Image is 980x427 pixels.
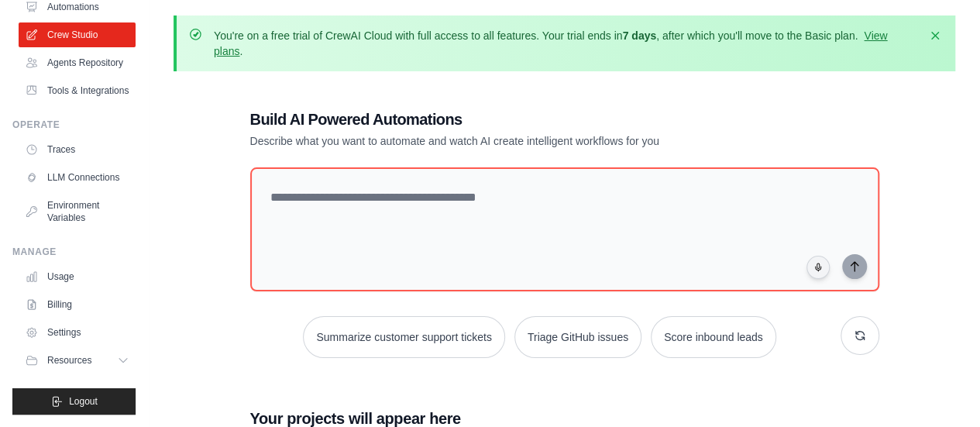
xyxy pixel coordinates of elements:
button: Score inbound leads [651,316,776,358]
p: Describe what you want to automate and watch AI create intelligent workflows for you [250,133,771,149]
a: Agents Repository [19,50,136,75]
a: LLM Connections [19,165,136,190]
a: Tools & Integrations [19,78,136,103]
p: You're on a free trial of CrewAI Cloud with full access to all features. Your trial ends in , aft... [214,28,918,59]
span: Logout [69,395,98,408]
button: Resources [19,348,136,373]
span: Resources [47,354,91,367]
button: Triage GitHub issues [514,316,641,358]
button: Summarize customer support tickets [303,316,504,358]
a: Usage [19,264,136,289]
a: Settings [19,320,136,345]
div: Operate [12,119,136,131]
h1: Build AI Powered Automations [250,108,771,130]
button: Click to speak your automation idea [806,256,830,279]
a: Billing [19,292,136,317]
a: Traces [19,137,136,162]
button: Logout [12,388,136,415]
button: Get new suggestions [841,316,879,355]
div: Manage [12,246,136,258]
a: Crew Studio [19,22,136,47]
strong: 7 days [622,29,656,42]
a: Environment Variables [19,193,136,230]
